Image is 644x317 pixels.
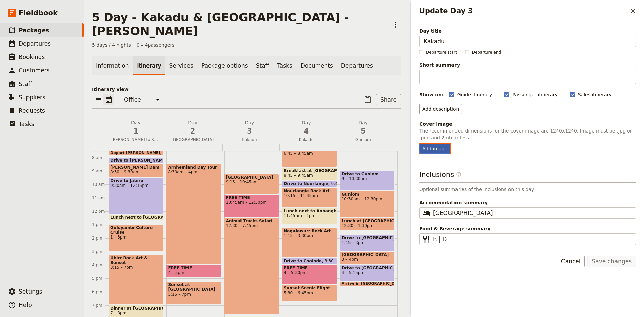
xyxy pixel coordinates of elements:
[92,222,109,227] div: 1 pm
[109,157,163,164] div: Drive to [PERSON_NAME] Dam
[224,218,279,315] div: Animal Tracks Safari12:30 – 7:45pm
[342,176,393,181] span: 9 – 10:30am
[340,234,395,251] div: Drive to [GEOGRAPHIC_DATA]1:45 – 3pm
[92,56,133,75] a: Information
[252,56,273,75] a: Staff
[282,188,337,207] div: Nourlangie Rock Art10:15 – 11:45am
[282,119,330,136] h2: Day
[340,265,395,281] div: Drive to [GEOGRAPHIC_DATA]4 – 5:15pm
[340,171,395,191] div: Drive to Gunlom9 – 10:30am
[284,193,335,198] span: 10:15 – 11:45am
[339,119,387,136] h2: Day
[419,91,444,98] div: Show on:
[419,170,636,183] h3: Inclusions
[422,235,430,243] span: ​
[284,286,335,290] span: Sunset Scenic Flight
[163,151,190,155] span: 7:30 – 7:45am
[627,5,639,17] button: Close drawer
[284,213,335,218] span: 11:45am – 1pm
[284,168,335,173] span: Breakfast at [GEOGRAPHIC_DATA]
[336,137,390,142] span: Gunlom
[92,94,103,105] button: List view
[336,119,393,144] button: Day5Gunlom
[168,270,184,275] span: 4 – 5pm
[110,151,163,155] span: Depart [PERSON_NAME]
[419,225,636,232] span: Food & Beverage summary
[168,119,217,136] h2: Day
[19,54,45,60] span: Bookings
[419,104,462,114] button: Add description
[226,195,277,200] span: FREE TIME
[226,200,277,205] span: 10:45am – 12:30pm
[340,251,395,264] div: [GEOGRAPHIC_DATA]3 – 4pm
[225,119,274,136] h2: Day
[340,218,395,231] div: Lunch at [GEOGRAPHIC_DATA]12:30 – 1:30pm
[226,175,277,180] span: [GEOGRAPHIC_DATA]
[109,214,163,221] div: Lunch next to [GEOGRAPHIC_DATA]
[578,91,612,98] span: Sales itinerary
[110,256,162,265] span: Ubirr Rock Art & Sunset
[109,137,163,142] span: [PERSON_NAME] to Kakadu
[282,141,337,167] div: Yellow Waters Sunrise Cruise6:45 – 8:45am
[284,229,335,233] span: Nagalawurr Rock Art
[339,126,387,136] span: 5
[92,42,131,48] span: 5 days / 4 nights
[282,126,330,136] span: 4
[92,11,386,38] h1: 5 Day - Kakadu & [GEOGRAPHIC_DATA] - [PERSON_NAME]
[390,19,401,31] button: Actions
[110,215,193,220] span: Lunch next to [GEOGRAPHIC_DATA]
[362,94,373,105] button: Paste itinerary item
[222,119,279,144] button: Day3Kakadu
[165,119,222,144] button: Day2[GEOGRAPHIC_DATA]
[342,192,393,197] span: Gunlom
[457,91,492,98] span: Guide itinerary
[225,126,274,136] span: 3
[342,197,393,201] span: 10:30am – 12:30pm
[133,56,165,75] a: Itinerary
[284,209,335,213] span: Lunch next to Anbangbang Billabong
[92,195,109,201] div: 11 am
[273,56,297,75] a: Tasks
[110,165,162,170] span: [PERSON_NAME] Dam
[282,228,337,258] div: Nagalawurr Rock Art1:15 – 3:30pm
[419,186,636,193] p: Optional summaries of the inclusions on this day
[168,126,217,136] span: 2
[19,94,45,101] span: Suppliers
[419,144,450,154] div: Add image
[168,292,219,297] span: 5:15 – 7pm
[224,194,279,217] div: FREE TIME10:45am – 12:30pm
[297,56,337,75] a: Documents
[419,121,636,127] div: Cover image
[472,50,501,55] span: Departure end
[109,151,163,155] div: Depart [PERSON_NAME]7:30 – 7:45am
[419,199,636,206] span: Accommodation summary
[325,259,347,263] span: 3:30 – 4pm
[110,225,162,235] span: Guluyambi Culture Cruise
[110,178,162,183] span: Drive to Jabiru
[342,266,393,270] span: Drive to [GEOGRAPHIC_DATA]
[419,6,627,16] h2: Update Day 3
[282,208,337,224] div: Lunch next to Anbangbang Billabong11:45am – 1pm
[284,290,335,295] span: 5:30 – 6:45pm
[342,282,407,286] span: Arrive in [GEOGRAPHIC_DATA]
[109,255,163,305] div: Ubirr Rock Art & Sunset3:15 – 7pm
[342,252,393,257] span: [GEOGRAPHIC_DATA]
[92,182,109,187] div: 10 am
[342,219,393,223] span: Lunch at [GEOGRAPHIC_DATA]
[419,62,636,68] span: Short summary
[587,256,636,267] button: Save changes
[433,209,632,217] input: Accommodation summary​
[433,235,632,243] input: Food & Beverage summary​
[284,151,335,156] span: 6:45 – 8:45am
[226,180,277,184] span: 9:15 – 10:45am
[92,86,401,93] p: Itinerary view
[19,67,49,74] span: Customers
[557,256,585,267] button: Cancel
[282,167,337,180] div: Breakfast at [GEOGRAPHIC_DATA]8:45 – 9:45am
[92,276,109,281] div: 5 pm
[226,223,277,228] span: 12:30 – 7:45pm
[512,91,557,98] span: Passenger itinerary
[419,127,636,141] p: The recommended dimensions for the cover image are 1240x1240. Image must be .jpg or .png and 2mb ...
[282,265,337,284] div: FREE TIME4 – 5:30pm
[224,174,279,194] div: [GEOGRAPHIC_DATA]9:15 – 10:45am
